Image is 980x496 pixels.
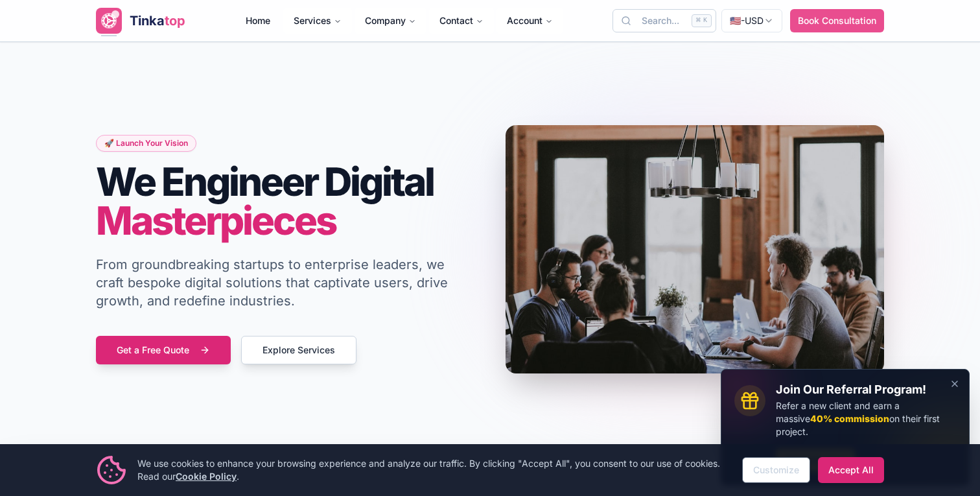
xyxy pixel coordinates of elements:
button: Book Consultation [790,9,884,32]
button: Get a Free Quote [96,336,231,364]
h1: We Engineer Digital [96,162,474,240]
a: Tinkatop [96,8,185,34]
a: Cookie Policy [176,471,237,482]
span: Masterpieces [96,197,336,244]
span: top [165,13,185,29]
span: Tinka [130,13,165,29]
img: Team collaborating on a digital project [506,125,884,373]
div: 🚀 Launch Your Vision [96,135,196,152]
button: Search...⌘K [612,9,716,32]
button: Explore Services [241,336,356,364]
a: Home [235,8,281,34]
h3: Join Our Referral Program! [776,383,956,397]
span: 40% commission [810,413,889,424]
a: Customize [742,457,810,483]
button: Contact [429,8,494,34]
p: We use cookies to enhance your browsing experience and analyze our traffic. By clicking "Accept A... [137,457,732,483]
p: Refer a new client and earn a massive on their first project. [776,399,956,438]
button: Company [355,8,426,34]
span: Search... [642,14,679,27]
a: Home [235,14,281,27]
button: Accept All [818,457,884,483]
nav: Main [235,8,563,34]
button: Account [496,8,563,34]
button: Services [283,8,352,34]
p: From groundbreaking startups to enterprise leaders, we craft bespoke digital solutions that capti... [96,255,469,310]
